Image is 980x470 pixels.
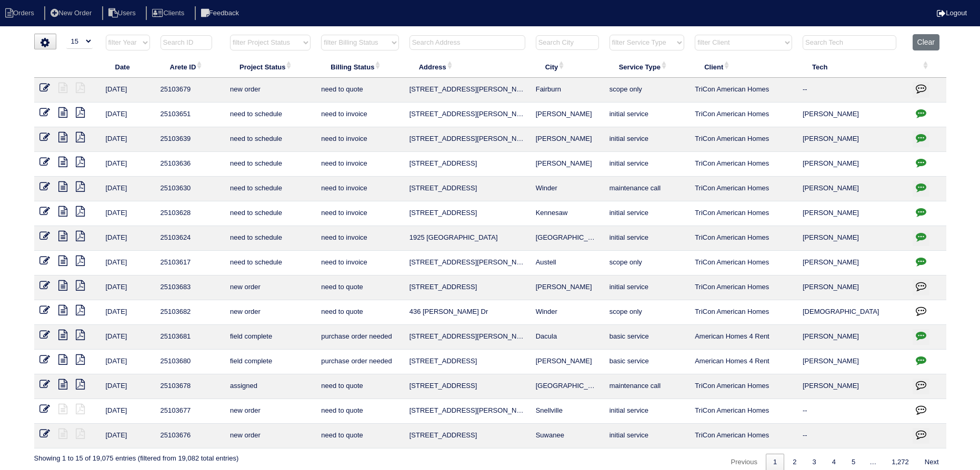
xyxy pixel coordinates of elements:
td: [PERSON_NAME] [797,201,907,226]
td: 1925 [GEOGRAPHIC_DATA] [404,226,531,251]
td: [PERSON_NAME] [797,350,907,374]
td: need to quote [316,374,404,399]
td: 25103639 [155,127,225,152]
td: 25103630 [155,177,225,201]
th: Billing Status: activate to sort column ascending [316,56,404,78]
td: Winder [531,300,604,325]
th: Service Type: activate to sort column ascending [604,56,689,78]
td: [DATE] [101,251,155,275]
td: TriCon American Homes [689,78,797,103]
td: American Homes 4 Rent [689,325,797,350]
a: New Order [44,9,100,17]
td: [STREET_ADDRESS] [404,152,531,177]
td: [STREET_ADDRESS] [404,275,531,300]
td: [STREET_ADDRESS] [404,201,531,226]
td: [DATE] [101,127,155,152]
td: [PERSON_NAME] [797,103,907,127]
td: field complete [225,350,316,374]
td: new order [225,78,316,103]
td: [GEOGRAPHIC_DATA] [531,374,604,399]
td: initial service [604,103,689,127]
td: TriCon American Homes [689,399,797,424]
td: new order [225,399,316,424]
td: maintenance call [604,374,689,399]
td: [STREET_ADDRESS][PERSON_NAME] [404,127,531,152]
td: TriCon American Homes [689,374,797,399]
td: purchase order needed [316,325,404,350]
td: need to invoice [316,177,404,201]
td: basic service [604,350,689,374]
td: [PERSON_NAME] [797,152,907,177]
td: [DATE] [101,399,155,424]
li: Feedback [195,6,247,21]
td: 25103651 [155,103,225,127]
button: Clear [913,34,939,50]
th: City: activate to sort column ascending [531,56,604,78]
td: need to quote [316,424,404,448]
span: … [863,458,883,466]
td: need to schedule [225,127,316,152]
th: Project Status: activate to sort column ascending [225,56,316,78]
td: initial service [604,201,689,226]
td: American Homes 4 Rent [689,350,797,374]
td: 25103617 [155,251,225,275]
td: need to quote [316,300,404,325]
td: [PERSON_NAME] [797,127,907,152]
a: Logout [937,9,967,17]
li: Clients [146,6,193,21]
td: [PERSON_NAME] [797,226,907,251]
td: -- [797,78,907,103]
td: [DATE] [101,152,155,177]
td: [DATE] [101,275,155,300]
td: 25103683 [155,275,225,300]
td: 436 [PERSON_NAME] Dr [404,300,531,325]
td: [DATE] [101,350,155,374]
td: TriCon American Homes [689,251,797,275]
li: Users [102,6,144,21]
td: need to invoice [316,226,404,251]
td: [DATE] [101,177,155,201]
a: Users [102,9,144,17]
td: [PERSON_NAME] [531,127,604,152]
td: Austell [531,251,604,275]
td: [DATE] [101,78,155,103]
td: TriCon American Homes [689,226,797,251]
td: initial service [604,424,689,448]
li: New Order [44,6,100,21]
td: TriCon American Homes [689,152,797,177]
td: [PERSON_NAME] [797,251,907,275]
td: [DATE] [101,374,155,399]
th: Arete ID: activate to sort column ascending [155,56,225,78]
th: Address: activate to sort column ascending [404,56,531,78]
a: Clients [146,9,193,17]
td: need to quote [316,399,404,424]
td: need to invoice [316,152,404,177]
td: [STREET_ADDRESS][PERSON_NAME] [404,78,531,103]
td: 25103678 [155,374,225,399]
td: need to schedule [225,103,316,127]
div: Showing 1 to 15 of 19,075 entries (filtered from 19,082 total entries) [34,448,239,463]
td: [DATE] [101,325,155,350]
td: [PERSON_NAME] [797,177,907,201]
td: TriCon American Homes [689,103,797,127]
input: Search Tech [803,35,896,50]
td: new order [225,275,316,300]
td: need to schedule [225,251,316,275]
td: [DATE] [101,226,155,251]
td: -- [797,399,907,424]
td: [PERSON_NAME] [531,275,604,300]
td: TriCon American Homes [689,201,797,226]
td: need to schedule [225,152,316,177]
th: Client: activate to sort column ascending [689,56,797,78]
td: assigned [225,374,316,399]
td: need to invoice [316,127,404,152]
td: new order [225,300,316,325]
td: [STREET_ADDRESS][PERSON_NAME] [404,103,531,127]
td: initial service [604,152,689,177]
td: 25103681 [155,325,225,350]
td: [DATE] [101,300,155,325]
td: [DATE] [101,424,155,448]
td: 25103679 [155,78,225,103]
td: initial service [604,226,689,251]
td: TriCon American Homes [689,275,797,300]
